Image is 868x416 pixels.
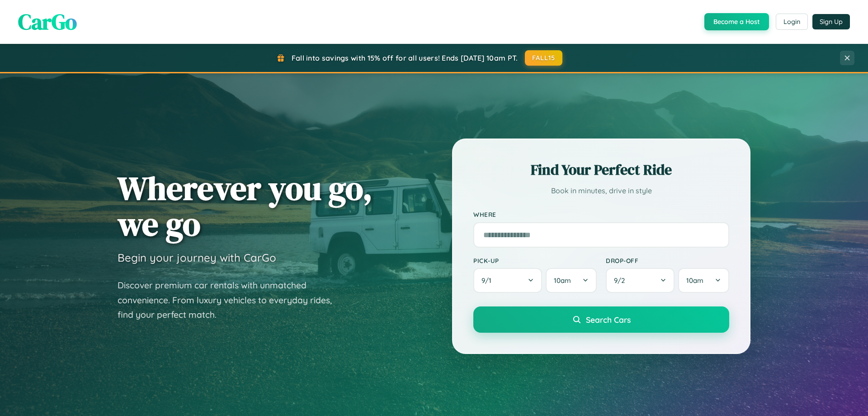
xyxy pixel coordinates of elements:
[118,251,276,264] h3: Begin your journey with CarGo
[554,276,571,285] span: 10am
[118,278,344,322] p: Discover premium car rentals with unmatched convenience. From luxury vehicles to everyday rides, ...
[606,268,675,293] button: 9/2
[473,160,729,180] h2: Find Your Perfect Ride
[586,315,631,325] span: Search Cars
[606,257,729,264] label: Drop-off
[18,7,77,37] span: CarGo
[473,257,597,264] label: Pick-up
[686,276,703,285] span: 10am
[678,268,729,293] button: 10am
[473,306,729,333] button: Search Cars
[525,50,563,66] button: FALL15
[704,13,769,30] button: Become a Host
[546,268,597,293] button: 10am
[473,268,542,293] button: 9/1
[776,14,808,30] button: Login
[118,170,373,242] h1: Wherever you go, we go
[473,211,729,219] label: Where
[481,276,496,285] span: 9 / 1
[614,276,629,285] span: 9 / 2
[292,53,518,62] span: Fall into savings with 15% off for all users! Ends [DATE] 10am PT.
[812,14,850,29] button: Sign Up
[473,184,729,197] p: Book in minutes, drive in style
